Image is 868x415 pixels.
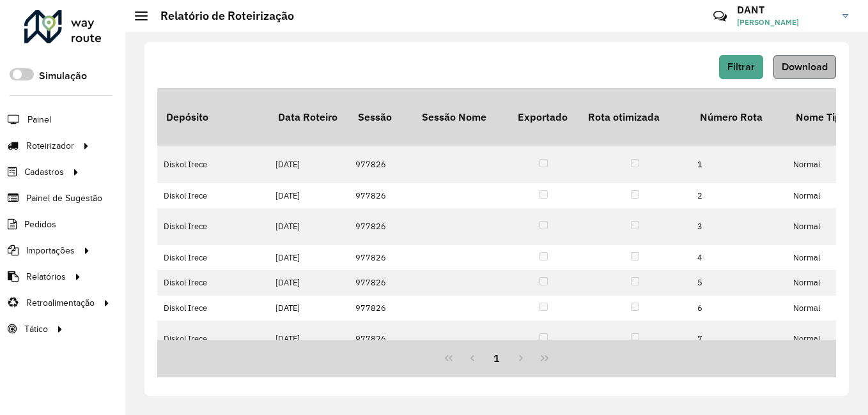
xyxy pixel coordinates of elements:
[157,208,269,245] td: Diskol Irece
[349,183,413,208] td: 977826
[727,61,755,72] span: Filtrar
[269,208,349,245] td: [DATE]
[737,17,833,28] span: [PERSON_NAME]
[157,146,269,183] td: Diskol Irece
[157,296,269,321] td: Diskol Irece
[509,88,579,146] th: Exportado
[782,61,828,72] span: Download
[349,245,413,270] td: 977826
[691,183,787,208] td: 2
[706,3,734,30] a: Contato Rápido
[737,4,833,16] h3: DANT
[26,296,95,310] span: Retroalimentação
[24,322,48,336] span: Tático
[269,321,349,358] td: [DATE]
[157,321,269,358] td: Diskol Irece
[39,68,87,84] label: Simulação
[349,208,413,245] td: 977826
[691,321,787,358] td: 7
[691,146,787,183] td: 1
[349,296,413,321] td: 977826
[349,321,413,358] td: 977826
[157,245,269,270] td: Diskol Irece
[719,55,763,79] button: Filtrar
[269,88,349,146] th: Data Roteiro
[773,55,836,79] button: Download
[269,270,349,295] td: [DATE]
[26,244,75,257] span: Importações
[691,88,787,146] th: Número Rota
[26,139,74,153] span: Roteirizador
[691,208,787,245] td: 3
[691,270,787,295] td: 5
[269,296,349,321] td: [DATE]
[27,113,51,126] span: Painel
[484,346,509,370] button: 1
[157,183,269,208] td: Diskol Irece
[349,88,413,146] th: Sessão
[24,218,56,231] span: Pedidos
[157,88,269,146] th: Depósito
[26,270,66,283] span: Relatórios
[349,146,413,183] td: 977826
[269,183,349,208] td: [DATE]
[157,270,269,295] td: Diskol Irece
[413,88,509,146] th: Sessão Nome
[269,146,349,183] td: [DATE]
[24,165,64,179] span: Cadastros
[148,9,294,23] h2: Relatório de Roteirização
[269,245,349,270] td: [DATE]
[691,296,787,321] td: 6
[26,192,102,205] span: Painel de Sugestão
[349,270,413,295] td: 977826
[691,245,787,270] td: 4
[579,88,691,146] th: Rota otimizada
[561,4,694,38] div: Críticas? Dúvidas? Elogios? Sugestões? Entre em contato conosco!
